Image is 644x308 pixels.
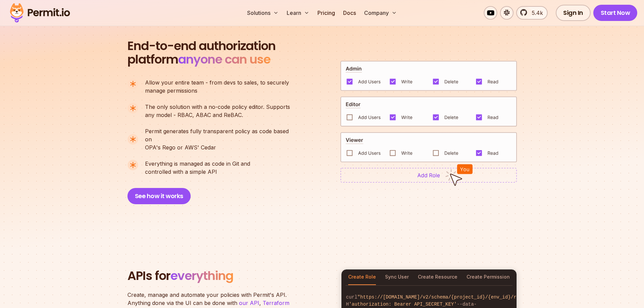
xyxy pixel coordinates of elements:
[340,6,359,20] a: Docs
[315,6,338,20] a: Pricing
[418,269,457,285] button: Create Resource
[127,269,333,283] h2: APIs for
[467,269,510,285] button: Create Permission
[127,39,276,66] h2: platform
[145,78,289,95] p: manage permissions
[145,160,250,168] span: Everything is managed as code in Git and
[263,300,289,306] a: Terraform
[385,269,409,285] button: Sync User
[516,6,548,20] a: 5.4k
[178,51,270,68] span: anyone can use
[145,127,296,143] span: Permit generates fully transparent policy as code based on
[348,269,376,285] button: Create Role
[357,294,530,300] span: "https://[DOMAIN_NAME]/v2/schema/{project_id}/{env_id}/roles"
[7,1,73,24] img: Permit logo
[244,6,281,20] button: Solutions
[145,103,290,119] p: any model - RBAC, ABAC and ReBAC.
[284,6,312,20] button: Learn
[556,5,591,21] a: Sign In
[528,9,543,17] span: 5.4k
[593,5,638,21] a: Start Now
[239,300,259,306] a: our API
[170,267,233,284] span: everything
[145,160,250,176] p: controlled with a simple API
[349,302,457,307] span: 'authorization: Bearer API_SECRET_KEY'
[127,188,191,204] button: See how it works
[145,78,289,87] span: Allow your entire team - from devs to sales, to securely
[145,127,296,151] p: OPA's Rego or AWS' Cedar
[145,103,290,111] span: The only solution with a no-code policy editor. Supports
[361,6,400,20] button: Company
[127,39,276,53] span: End-to-end authorization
